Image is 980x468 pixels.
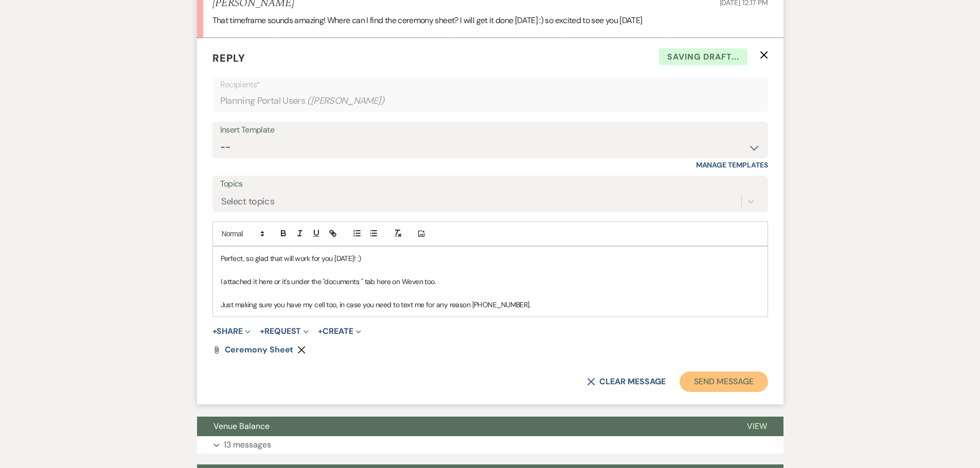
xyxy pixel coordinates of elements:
span: Venue Balance [213,421,270,432]
span: View [747,421,767,432]
button: Send Message [680,371,768,392]
span: + [260,327,264,335]
p: I attached it here or it's under the "documents " tab here on Weven too. [221,276,760,287]
button: View [730,417,783,436]
label: Topics [220,177,760,192]
p: Recipients* [220,78,760,91]
div: Planning Portal Users [220,91,760,111]
span: ( [PERSON_NAME] ) [307,94,384,108]
span: + [318,327,323,335]
p: Just making sure you have my cell too, in case you need to text me for any reason [PHONE_NUMBER]. [221,299,760,310]
a: Manage Templates [696,160,768,170]
button: 13 messages [197,436,783,454]
div: Select topics [221,195,275,209]
p: That timeframe sounds amazing! Where can I find the ceremony sheet? I will get it done [DATE] :) ... [212,14,768,27]
button: Venue Balance [197,417,730,436]
button: Share [212,327,251,335]
span: + [212,327,217,335]
span: Saving draft... [659,48,747,66]
span: Ceremony Sheet [225,344,294,355]
p: Perfect, so glad that will work for you [DATE]! :) [221,253,760,264]
button: Clear message [587,378,665,386]
p: 13 messages [224,438,271,452]
button: Request [260,327,309,335]
a: Ceremony Sheet [225,346,294,354]
span: Reply [212,51,245,65]
div: Insert Template [220,123,760,138]
button: Create [318,327,361,335]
